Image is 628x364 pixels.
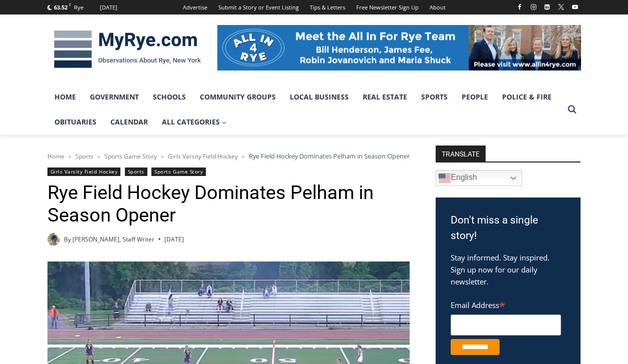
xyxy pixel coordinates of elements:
[74,3,83,12] div: Rye
[47,84,83,109] a: Home
[47,181,410,227] h1: Rye Field Hockey Dominates Pelham in Season Opener
[47,233,60,245] a: Author image
[164,234,184,244] time: [DATE]
[569,1,581,13] a: YouTube
[528,1,540,13] a: Instagram
[47,233,60,245] img: (PHOTO: MyRye.com 2024 Head Intern, Editor and now Staff Writer Charlie Morris. Contributed.)Char...
[104,152,157,160] a: Sports Game Story
[68,153,71,160] span: >
[146,84,193,109] a: Schools
[414,84,455,109] a: Sports
[47,23,207,75] img: MyRye.com
[69,2,71,7] span: F
[193,84,283,109] a: Community Groups
[100,3,117,12] div: [DATE]
[47,152,64,160] a: Home
[168,152,238,160] a: Girls Varsity Field Hockey
[451,295,561,313] label: Email Address
[217,25,581,70] img: All in for Rye
[161,153,164,160] span: >
[47,151,410,161] nav: Breadcrumbs
[356,84,414,109] a: Real Estate
[555,1,567,13] a: X
[249,151,410,160] span: Rye Field Hockey Dominates Pelham in Season Opener
[451,212,566,244] h3: Don't miss a single story!
[563,100,581,118] button: View Search Form
[103,109,155,134] a: Calendar
[436,145,486,161] strong: TRANSLATE
[155,109,234,134] a: All Categories
[439,172,451,184] img: en
[151,167,206,176] a: Sports Game Story
[514,1,526,13] a: Facebook
[455,84,495,109] a: People
[64,234,71,244] span: By
[47,167,121,176] a: Girls Varsity Field Hockey
[242,153,245,160] span: >
[54,3,67,11] span: 63.52
[451,251,566,287] p: Stay informed. Stay inspired. Sign up now for our daily newsletter.
[83,84,146,109] a: Government
[47,109,103,134] a: Obituaries
[162,116,227,127] span: All Categories
[97,153,100,160] span: >
[125,167,147,176] a: Sports
[436,170,522,186] a: English
[75,152,93,160] a: Sports
[495,84,559,109] a: Police & Fire
[47,84,563,135] nav: Primary Navigation
[72,235,154,243] a: [PERSON_NAME], Staff Writer
[541,1,553,13] a: Linkedin
[283,84,356,109] a: Local Business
